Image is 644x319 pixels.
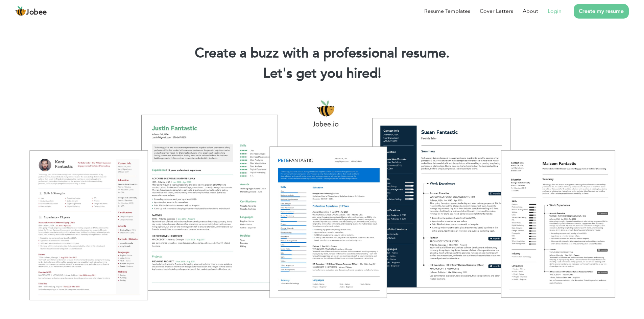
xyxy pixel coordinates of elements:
[296,64,381,83] span: get you hired!
[378,64,381,83] span: |
[480,7,513,15] a: Cover Letters
[424,7,470,15] a: Resume Templates
[10,65,634,82] h2: Let's
[10,45,634,62] h1: Create a buzz with a professional resume.
[15,6,47,17] a: Jobee
[523,7,538,15] a: About
[574,4,629,19] a: Create my resume
[15,6,26,17] img: jobee.io
[548,7,562,15] a: Login
[26,9,47,16] span: Jobee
